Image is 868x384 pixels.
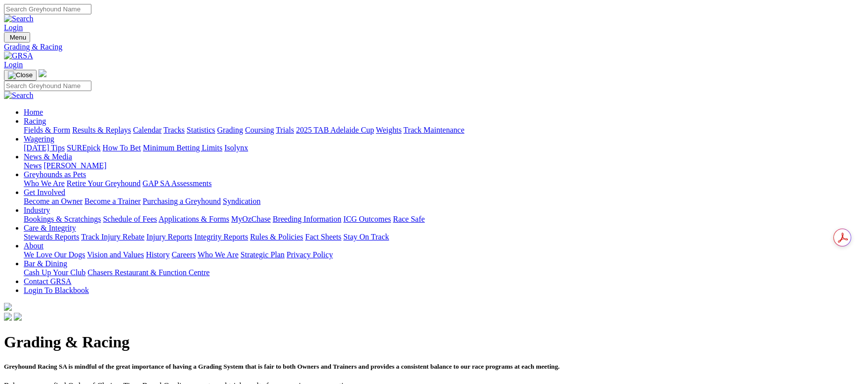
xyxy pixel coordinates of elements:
[296,126,374,134] a: 2025 TAB Adelaide Cup
[343,233,389,241] a: Stay On Track
[24,259,67,268] a: Bar & Dining
[4,14,34,23] img: Search
[24,286,89,294] a: Login To Blackbook
[217,126,243,134] a: Grading
[287,250,333,259] a: Privacy Policy
[4,333,864,351] h1: Grading & Racing
[404,126,464,134] a: Track Maintenance
[24,117,46,125] a: Racing
[393,215,424,223] a: Race Safe
[4,4,91,14] input: Search
[24,179,65,188] a: Who We Are
[24,188,65,196] a: Get Involved
[81,233,144,241] a: Track Injury Rebate
[43,161,106,170] a: [PERSON_NAME]
[39,69,46,77] img: logo-grsa-white.png
[4,51,33,60] img: GRSA
[8,71,33,79] img: Close
[24,241,43,250] a: About
[24,250,864,259] div: About
[24,108,43,116] a: Home
[87,250,144,259] a: Vision and Values
[24,179,864,188] div: Greyhounds as Pets
[24,144,65,152] a: [DATE] Tips
[4,32,30,43] button: Toggle navigation
[24,250,85,259] a: We Love Our Dogs
[24,224,76,232] a: Care & Integrity
[4,60,23,69] a: Login
[171,250,196,259] a: Careers
[223,197,260,205] a: Syndication
[4,43,864,51] a: Grading & Racing
[241,250,285,259] a: Strategic Plan
[24,215,864,224] div: Industry
[24,161,41,170] a: News
[146,250,169,259] a: History
[24,152,72,161] a: News & Media
[273,215,341,223] a: Breeding Information
[4,70,37,81] button: Toggle navigation
[67,144,100,152] a: SUREpick
[24,206,50,214] a: Industry
[143,144,222,152] a: Minimum Betting Limits
[4,81,91,91] input: Search
[24,126,864,135] div: Racing
[72,126,131,134] a: Results & Replays
[14,313,22,321] img: twitter.svg
[24,161,864,170] div: News & Media
[245,126,274,134] a: Coursing
[84,197,141,205] a: Become a Trainer
[24,277,71,286] a: Contact GRSA
[24,233,864,241] div: Care & Integrity
[164,126,185,134] a: Tracks
[143,179,212,188] a: GAP SA Assessments
[103,215,157,223] a: Schedule of Fees
[133,126,162,134] a: Calendar
[198,250,239,259] a: Who We Are
[187,126,215,134] a: Statistics
[24,197,83,205] a: Become an Owner
[10,34,26,41] span: Menu
[24,126,70,134] a: Fields & Form
[24,268,864,277] div: Bar & Dining
[24,135,54,143] a: Wagering
[146,233,192,241] a: Injury Reports
[103,144,141,152] a: How To Bet
[159,215,229,223] a: Applications & Forms
[4,23,23,32] a: Login
[4,91,34,100] img: Search
[24,144,864,152] div: Wagering
[231,215,271,223] a: MyOzChase
[24,197,864,206] div: Get Involved
[4,303,12,311] img: logo-grsa-white.png
[343,215,391,223] a: ICG Outcomes
[224,144,248,152] a: Isolynx
[24,215,101,223] a: Bookings & Scratchings
[24,170,86,179] a: Greyhounds as Pets
[276,126,294,134] a: Trials
[143,197,221,205] a: Purchasing a Greyhound
[24,233,79,241] a: Stewards Reports
[24,268,85,277] a: Cash Up Your Club
[250,233,303,241] a: Rules & Policies
[4,313,12,321] img: facebook.svg
[4,363,864,371] h5: Greyhound Racing SA is mindful of the great importance of having a Grading System that is fair to...
[87,268,209,277] a: Chasers Restaurant & Function Centre
[305,233,341,241] a: Fact Sheets
[376,126,402,134] a: Weights
[67,179,141,188] a: Retire Your Greyhound
[194,233,248,241] a: Integrity Reports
